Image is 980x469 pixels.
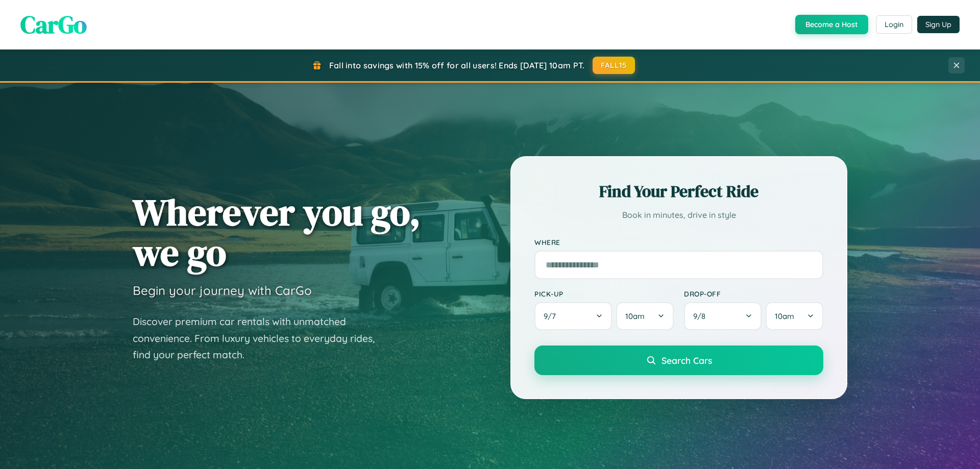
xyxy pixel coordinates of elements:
[329,60,585,70] span: Fall into savings with 15% off for all users! Ends [DATE] 10am PT.
[766,302,823,330] button: 10am
[133,192,421,273] h1: Wherever you go, we go
[795,15,868,34] button: Become a Host
[775,311,794,321] span: 10am
[133,313,388,363] p: Discover premium car rentals with unmatched convenience. From luxury vehicles to everyday rides, ...
[544,311,561,321] span: 9 / 7
[876,15,912,34] button: Login
[534,289,674,298] label: Pick-up
[661,355,712,366] span: Search Cars
[534,345,823,375] button: Search Cars
[534,208,823,223] p: Book in minutes, drive in style
[534,238,823,246] label: Where
[593,57,635,74] button: FALL15
[684,289,823,298] label: Drop-off
[625,311,645,321] span: 10am
[20,8,87,41] span: CarGo
[534,302,612,330] button: 9/7
[616,302,674,330] button: 10am
[684,302,762,330] button: 9/8
[693,311,710,321] span: 9 / 8
[534,180,823,203] h2: Find Your Perfect Ride
[917,16,960,33] button: Sign Up
[133,283,312,298] h3: Begin your journey with CarGo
